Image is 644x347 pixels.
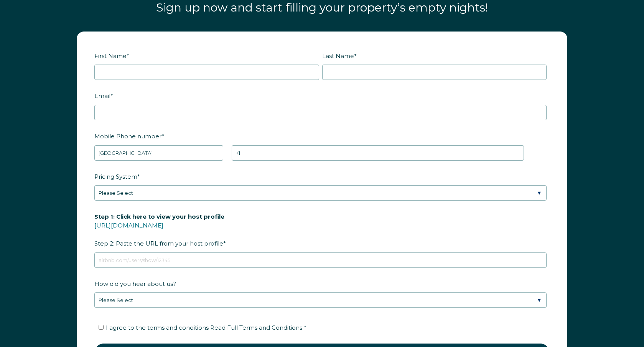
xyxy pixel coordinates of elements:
span: Mobile Phone number [94,130,161,142]
a: [URL][DOMAIN_NAME] [94,222,163,229]
span: Email [94,90,110,102]
span: First Name [94,50,127,62]
input: I agree to the terms and conditions Read Full Terms and Conditions * [99,325,104,330]
span: Step 2: Paste the URL from your host profile [94,211,224,249]
input: airbnb.com/users/show/12345 [94,252,547,268]
span: Sign up now and start filling your property’s empty nights! [156,0,488,15]
span: Last Name [322,50,354,62]
span: Pricing System [94,171,137,183]
span: I agree to the terms and conditions [106,324,306,331]
span: Step 1: Click here to view your host profile [94,211,224,222]
span: Read Full Terms and Conditions [210,324,302,331]
a: Read Full Terms and Conditions [209,324,304,331]
span: How did you hear about us? [94,278,176,290]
